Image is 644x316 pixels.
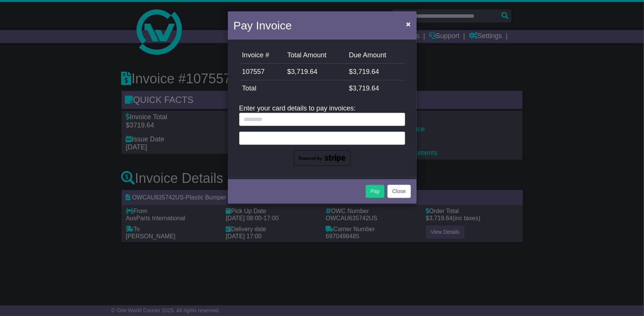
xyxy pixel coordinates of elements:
[387,185,411,198] button: Close
[239,64,284,80] td: 107557
[346,80,405,97] td: $
[239,47,284,64] td: Invoice #
[284,64,346,80] td: $
[353,68,379,75] span: 3,719.64
[406,20,410,28] span: ×
[353,84,379,92] span: 3,719.64
[234,17,292,34] h4: Pay Invoice
[346,47,405,64] td: Due Amount
[244,134,400,141] iframe: Secure card payment input frame
[402,16,414,32] button: Close
[239,80,346,97] td: Total
[239,104,405,166] div: Enter your card details to pay invoices:
[346,64,405,80] td: $
[284,47,346,64] td: Total Amount
[366,185,384,198] button: Pay
[291,68,317,75] span: 3,719.64
[294,150,350,166] img: powered-by-stripe.png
